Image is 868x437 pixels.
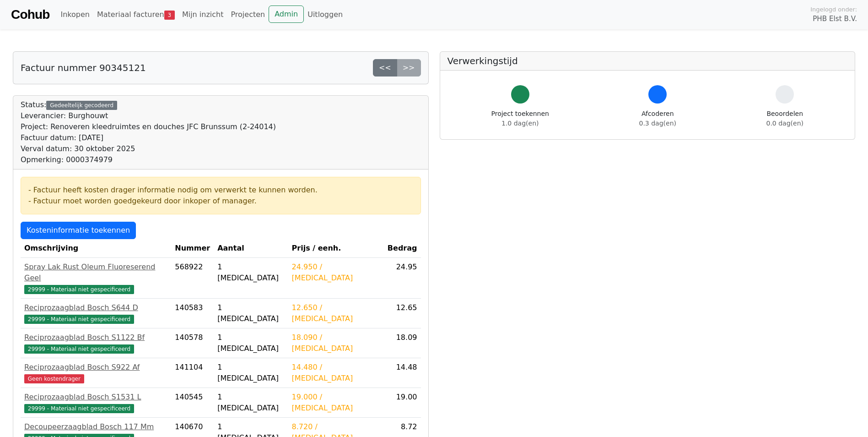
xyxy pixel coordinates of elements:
[384,388,421,418] td: 19.00
[21,143,276,154] div: Verval datum: 30 oktober 2025
[24,262,167,284] div: Spray Lak Rust Oleum Fluoreserend Geel
[164,11,175,20] span: 3
[21,154,276,165] div: Opmerking: 0000374979
[214,239,288,258] th: Aantal
[24,404,134,413] span: 29999 - Materiaal niet gespecificeerd
[57,5,93,24] a: Inkopen
[171,258,214,299] td: 568922
[501,120,539,127] span: 1.0 dag(en)
[491,109,549,128] div: Project toekennen
[384,328,421,358] td: 18.09
[24,344,134,354] span: 29999 - Materiaal niet gespecificeerd
[171,299,214,328] td: 140583
[292,392,380,414] div: 19.000 / [MEDICAL_DATA]
[171,328,214,358] td: 140578
[292,362,380,384] div: 14.480 / [MEDICAL_DATA]
[217,392,284,414] div: 1 [MEDICAL_DATA]
[766,120,803,127] span: 0.0 dag(en)
[217,262,284,284] div: 1 [MEDICAL_DATA]
[373,59,397,76] a: <<
[217,302,284,324] div: 1 [MEDICAL_DATA]
[24,315,134,324] span: 29999 - Materiaal niet gespecificeerd
[810,5,857,14] span: Ingelogd onder:
[384,358,421,388] td: 14.48
[304,5,346,24] a: Uitloggen
[171,358,214,388] td: 141104
[24,421,167,432] div: Decoupeerzaagblad Bosch 117 Mm
[24,332,167,343] div: Reciprozaagblad Bosch S1122 Bf
[24,285,134,294] span: 29999 - Materiaal niet gespecificeerd
[171,388,214,418] td: 140545
[766,109,803,128] div: Beoordelen
[24,374,84,383] span: Geen kostendrager
[447,55,848,66] h5: Verwerkingstijd
[639,109,676,128] div: Afcoderen
[21,99,276,165] div: Status:
[384,258,421,299] td: 24.95
[292,302,380,324] div: 12.650 / [MEDICAL_DATA]
[813,14,857,24] span: PHB Elst B.V.
[269,5,304,23] a: Admin
[292,332,380,354] div: 18.090 / [MEDICAL_DATA]
[217,332,284,354] div: 1 [MEDICAL_DATA]
[93,5,178,24] a: Materiaal facturen3
[28,196,413,207] div: - Factuur moet worden goedgekeurd door inkoper of manager.
[21,62,146,73] h5: Factuur nummer 90345121
[24,302,167,324] a: Reciprozaagblad Bosch S644 D29999 - Materiaal niet gespecificeerd
[171,239,214,258] th: Nummer
[11,4,49,26] a: Cohub
[24,392,167,414] a: Reciprozaagblad Bosch S1531 L29999 - Materiaal niet gespecificeerd
[24,362,167,373] div: Reciprozaagblad Bosch S922 Af
[46,101,117,110] div: Gedeeltelijk gecodeerd
[24,262,167,295] a: Spray Lak Rust Oleum Fluoreserend Geel29999 - Materiaal niet gespecificeerd
[292,262,380,284] div: 24.950 / [MEDICAL_DATA]
[384,299,421,328] td: 12.65
[21,239,171,258] th: Omschrijving
[28,185,413,196] div: - Factuur heeft kosten drager informatie nodig om verwerkt te kunnen worden.
[24,332,167,354] a: Reciprozaagblad Bosch S1122 Bf29999 - Materiaal niet gespecificeerd
[21,110,276,121] div: Leverancier: Burghouwt
[21,121,276,132] div: Project: Renoveren kleedruimtes en douches JFC Brunssum (2-24014)
[288,239,384,258] th: Prijs / eenh.
[21,222,136,239] a: Kosteninformatie toekennen
[178,5,227,24] a: Mijn inzicht
[24,302,167,313] div: Reciprozaagblad Bosch S644 D
[24,392,167,403] div: Reciprozaagblad Bosch S1531 L
[639,120,676,127] span: 0.3 dag(en)
[384,239,421,258] th: Bedrag
[21,132,276,143] div: Factuur datum: [DATE]
[24,362,167,384] a: Reciprozaagblad Bosch S922 AfGeen kostendrager
[217,362,284,384] div: 1 [MEDICAL_DATA]
[227,5,269,24] a: Projecten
